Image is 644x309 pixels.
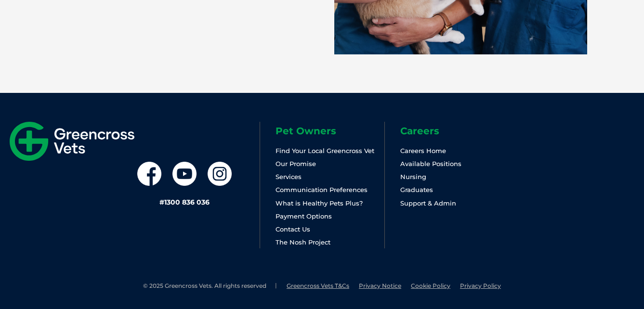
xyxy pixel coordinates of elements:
a: Careers Home [400,147,446,154]
h6: Pet Owners [276,126,384,136]
a: Nursing [400,173,426,180]
a: Services [276,173,302,180]
li: © 2025 Greencross Vets. All rights reserved [143,282,277,290]
a: Find Your Local Greencross Vet [276,147,374,154]
a: What is Healthy Pets Plus? [276,199,363,207]
a: Privacy Notice [359,282,401,289]
a: Contact Us [276,225,310,233]
span: # [159,198,164,206]
a: Available Positions [400,160,461,167]
a: Our Promise [276,160,316,167]
h6: Careers [400,126,509,136]
a: Privacy Policy [460,282,501,289]
a: Payment Options [276,212,332,220]
a: Communication Preferences [276,186,368,193]
a: Support & Admin [400,199,456,207]
a: Graduates [400,186,433,193]
a: Cookie Policy [411,282,450,289]
a: The Nosh Project [276,238,330,246]
a: #1300 836 036 [159,198,210,206]
a: Greencross Vets T&Cs [287,282,349,289]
